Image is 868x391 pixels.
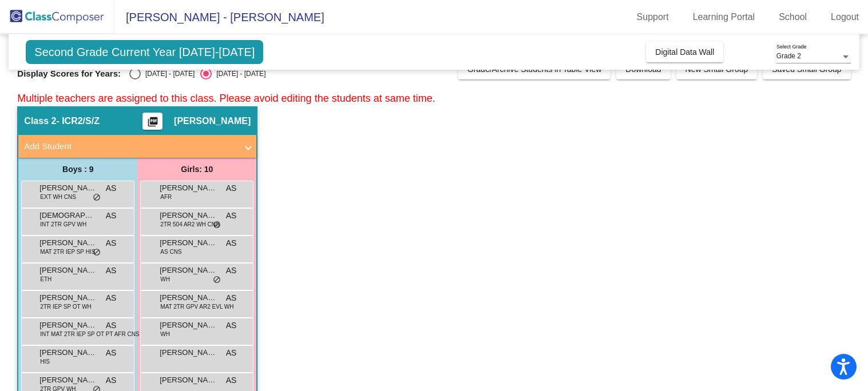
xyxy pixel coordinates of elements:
[226,182,237,194] span: AS
[146,116,160,132] mat-icon: picture_as_pdf
[684,8,764,26] a: Learning Portal
[39,265,97,276] span: [PERSON_NAME]
[822,8,868,26] a: Logout
[106,320,117,332] span: AS
[213,221,221,230] span: do_not_disturb_alt
[26,40,263,64] span: Second Grade Current Year [DATE]-[DATE]
[160,275,170,284] span: WH
[160,248,181,256] span: AS CNS
[226,292,237,304] span: AS
[137,158,256,181] div: Girls: 10
[56,115,100,127] span: - ICR2/S/Z
[39,292,97,304] span: [PERSON_NAME]
[114,8,324,26] span: [PERSON_NAME] - [PERSON_NAME]
[39,210,97,221] span: [DEMOGRAPHIC_DATA][PERSON_NAME]
[141,69,195,79] div: [DATE] - [DATE]
[646,42,723,62] button: Digital Data Wall
[226,320,237,332] span: AS
[106,182,117,194] span: AS
[129,68,265,79] mat-radio-group: Select an option
[160,210,217,221] span: [PERSON_NAME]
[17,93,435,104] span: Multiple teachers are assigned to this class. Please avoid editing the students at same time.
[18,135,256,158] mat-expansion-panel-header: Add Student
[106,292,117,304] span: AS
[226,210,237,222] span: AS
[18,158,137,181] div: Boys : 9
[160,182,217,194] span: [PERSON_NAME]
[226,347,237,359] span: AS
[226,374,237,386] span: AS
[160,237,217,249] span: [PERSON_NAME]
[17,69,121,79] span: Display Scores for Years:
[770,8,816,26] a: School
[106,210,117,222] span: AS
[160,302,233,311] span: MAT 2TR GPV AR2 EVL WH
[160,193,172,201] span: AFR
[212,69,265,79] div: [DATE] - [DATE]
[39,182,97,194] span: [PERSON_NAME]
[142,113,162,130] button: Print Students Details
[226,265,237,277] span: AS
[160,374,217,386] span: [PERSON_NAME]
[40,248,95,256] span: MAT 2TR IEP SP HIS
[39,347,97,358] span: [PERSON_NAME]
[40,330,139,338] span: INT MAT 2TR IEP SP OT PT AFR CNS
[24,115,56,127] span: Class 2
[106,265,117,277] span: AS
[160,265,217,276] span: [PERSON_NAME]
[160,347,217,358] span: [PERSON_NAME]
[776,52,801,60] span: Grade 2
[106,237,117,249] span: AS
[24,140,237,153] mat-panel-title: Add Student
[93,193,101,202] span: do_not_disturb_alt
[213,276,221,285] span: do_not_disturb_alt
[226,237,237,249] span: AS
[40,357,50,366] span: HIS
[160,320,217,331] span: [PERSON_NAME][MEDICAL_DATA]
[174,115,251,127] span: [PERSON_NAME]
[40,193,76,201] span: EXT WH CNS
[40,302,91,311] span: 2TR IEP SP OT WH
[160,330,170,338] span: WH
[106,374,117,386] span: AS
[93,248,101,257] span: do_not_disturb_alt
[160,220,219,229] span: 2TR 504 AR2 WH CNS
[40,220,86,229] span: INT 2TR GPV WH
[39,237,97,249] span: [PERSON_NAME]
[655,47,714,57] span: Digital Data Wall
[106,347,117,359] span: AS
[40,275,51,284] span: ETH
[160,292,217,304] span: [PERSON_NAME]
[39,320,97,331] span: [PERSON_NAME]
[39,374,97,386] span: [PERSON_NAME]
[628,8,678,26] a: Support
